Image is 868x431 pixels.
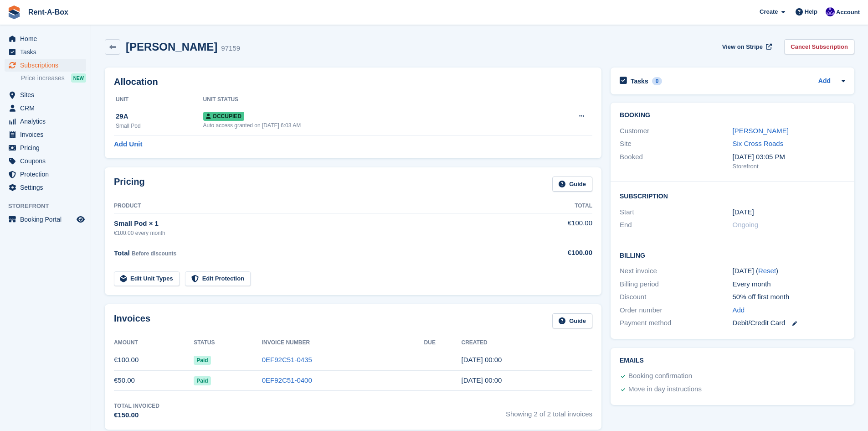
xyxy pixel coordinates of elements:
span: Account [836,8,860,17]
a: menu [5,168,86,181]
span: Home [20,32,75,45]
a: menu [5,102,86,114]
img: Colin O Shea [826,7,835,16]
a: menu [5,213,86,226]
th: Total [519,199,592,213]
span: Tasks [20,46,75,58]
a: Reset [758,267,776,275]
h2: [PERSON_NAME] [126,41,217,53]
div: Payment method [620,318,732,328]
div: Booking confirmation [628,371,692,382]
span: Sites [20,88,75,101]
div: Every month [733,279,845,290]
span: Price increases [21,74,65,83]
span: Subscriptions [20,59,75,72]
div: €100.00 [519,248,592,258]
td: €100.00 [114,350,194,370]
span: Help [805,7,817,16]
a: 0EF92C51-0400 [262,376,312,384]
div: Total Invoiced [114,402,159,410]
div: Customer [620,126,732,136]
a: Guide [552,177,592,192]
a: menu [5,181,86,194]
th: Unit Status [203,93,529,107]
span: Create [760,7,778,16]
a: View on Stripe [719,39,774,54]
h2: Booking [620,112,845,119]
a: menu [5,32,86,45]
span: Before discounts [132,250,176,257]
a: menu [5,141,86,154]
div: Storefront [733,162,845,171]
div: [DATE] ( ) [733,266,845,276]
div: Small Pod [116,122,203,130]
h2: Billing [620,250,845,260]
div: 0 [652,77,663,85]
div: 29A [116,111,203,122]
div: NEW [71,73,86,83]
a: Cancel Subscription [784,39,854,54]
a: menu [5,88,86,101]
th: Created [461,336,592,350]
time: 2025-07-31 23:00:00 UTC [733,207,754,218]
span: Ongoing [733,221,759,228]
h2: Invoices [114,313,150,328]
a: Rent-A-Box [25,5,72,20]
div: Next invoice [620,266,732,276]
div: Auto access granted on [DATE] 6:03 AM [203,121,529,130]
span: Paid [194,376,211,385]
time: 2025-08-31 23:00:10 UTC [461,356,502,363]
span: Protection [20,168,75,181]
a: Add [733,305,745,316]
a: Edit Unit Types [114,271,180,286]
div: Move in day instructions [628,384,702,395]
a: 0EF92C51-0435 [262,356,312,363]
div: Debit/Credit Card [733,318,845,328]
a: Guide [552,313,592,328]
span: Pricing [20,141,75,154]
a: [PERSON_NAME] [733,127,789,135]
div: Billing period [620,279,732,290]
span: Invoices [20,128,75,141]
time: 2025-07-31 23:00:11 UTC [461,376,502,384]
a: Edit Protection [185,271,251,286]
th: Due [424,336,462,350]
div: Discount [620,292,732,302]
h2: Subscription [620,191,845,200]
a: Add Unit [114,139,142,150]
div: [DATE] 03:05 PM [733,152,845,162]
td: €100.00 [519,213,592,242]
div: End [620,220,732,230]
span: Storefront [8,202,91,211]
a: Add [818,76,831,87]
span: Booking Portal [20,213,75,226]
div: €100.00 every month [114,229,519,237]
a: menu [5,155,86,167]
h2: Tasks [631,77,648,85]
div: 97159 [221,43,240,54]
div: Booked [620,152,732,171]
a: Preview store [75,214,86,225]
span: Showing 2 of 2 total invoices [506,402,592,421]
span: Total [114,249,130,257]
span: Coupons [20,155,75,167]
span: Occupied [203,112,244,121]
div: Site [620,139,732,149]
span: CRM [20,102,75,114]
div: Order number [620,305,732,316]
div: €150.00 [114,410,159,421]
span: View on Stripe [722,42,763,52]
a: menu [5,115,86,128]
a: Six Cross Roads [733,140,784,147]
span: Paid [194,356,211,365]
th: Amount [114,336,194,350]
div: 50% off first month [733,292,845,302]
a: menu [5,46,86,58]
th: Unit [114,93,203,107]
div: Start [620,207,732,218]
th: Invoice Number [262,336,424,350]
h2: Pricing [114,177,145,192]
td: €50.00 [114,370,194,391]
a: Price increases NEW [21,73,86,83]
h2: Allocation [114,77,592,87]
